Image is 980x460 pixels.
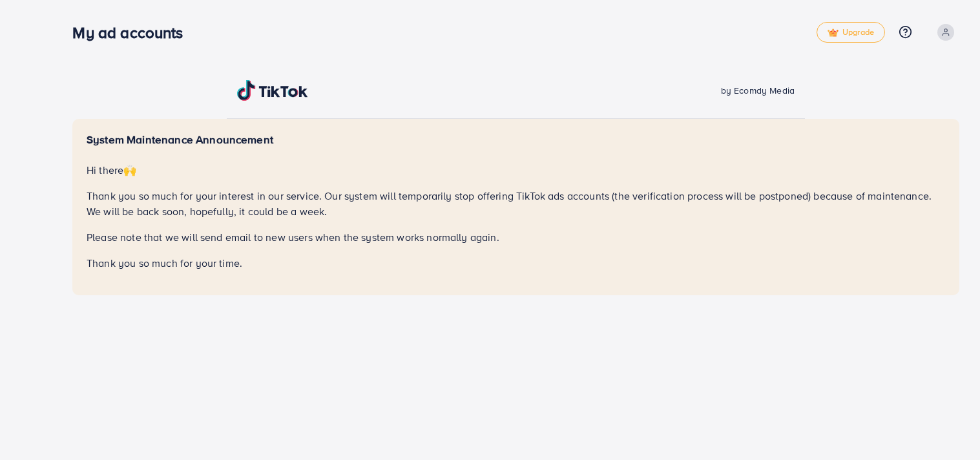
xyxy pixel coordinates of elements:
[87,188,945,219] p: Thank you so much for your interest in our service. Our system will temporarily stop offering Tik...
[87,229,945,245] p: Please note that we will send email to new users when the system works normally again.
[828,28,839,37] img: tick
[72,23,193,42] h3: My ad accounts
[237,80,308,101] img: TikTok
[817,22,885,43] a: tickUpgrade
[87,162,945,178] p: Hi there
[87,133,945,147] h5: System Maintenance Announcement
[123,163,136,177] span: 🙌
[721,84,795,97] span: by Ecomdy Media
[87,255,945,271] p: Thank you so much for your time.
[828,28,874,37] span: Upgrade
